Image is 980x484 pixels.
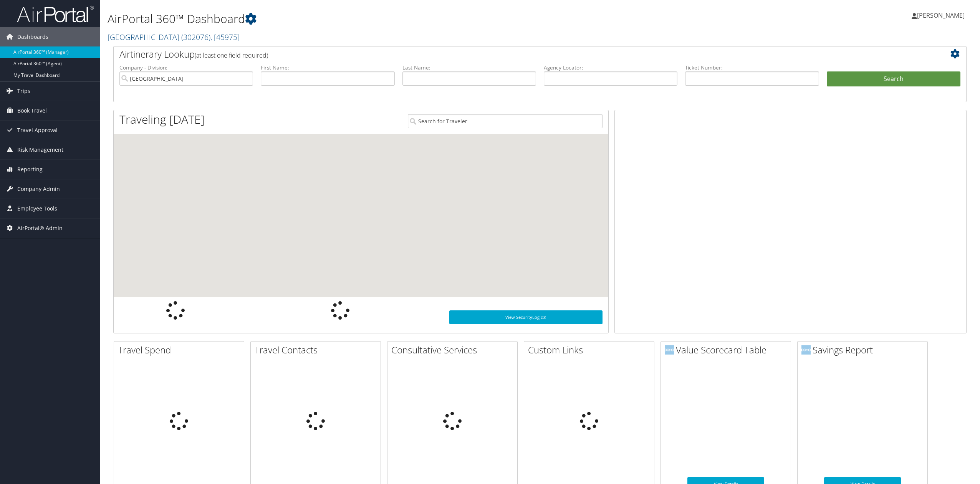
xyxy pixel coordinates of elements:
[665,345,674,355] img: domo-logo.png
[119,111,205,128] h1: Traveling [DATE]
[17,160,43,179] span: Reporting
[119,64,253,71] label: Company - Division:
[544,64,677,71] label: Agency Locator:
[17,140,63,159] span: Risk Management
[17,5,94,23] img: airportal-logo.png
[402,64,536,71] label: Last Name:
[912,4,972,27] a: [PERSON_NAME]
[17,27,48,46] span: Dashboards
[210,32,240,42] span: , [ 45975 ]
[181,32,210,42] span: ( 302076 )
[119,48,889,61] h2: Airtinerary Lookup
[801,343,927,356] h2: Savings Report
[195,51,268,60] span: (at least one field required)
[17,179,60,199] span: Company Admin
[108,32,240,42] a: [GEOGRAPHIC_DATA]
[261,64,394,71] label: First Name:
[17,121,58,140] span: Travel Approval
[408,114,603,128] input: Search for Traveler
[17,81,30,101] span: Trips
[827,71,960,87] button: Search
[801,345,811,355] img: domo-logo.png
[108,11,684,27] h1: AirPortal 360™ Dashboard
[528,343,654,356] h2: Custom Links
[685,64,819,71] label: Ticket Number:
[391,343,517,356] h2: Consultative Services
[118,343,244,356] h2: Travel Spend
[665,343,791,356] h2: Value Scorecard Table
[17,199,57,218] span: Employee Tools
[255,343,381,356] h2: Travel Contacts
[17,101,47,120] span: Book Travel
[17,219,63,238] span: AirPortal® Admin
[449,310,603,324] a: View SecurityLogic®
[917,11,965,20] span: [PERSON_NAME]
